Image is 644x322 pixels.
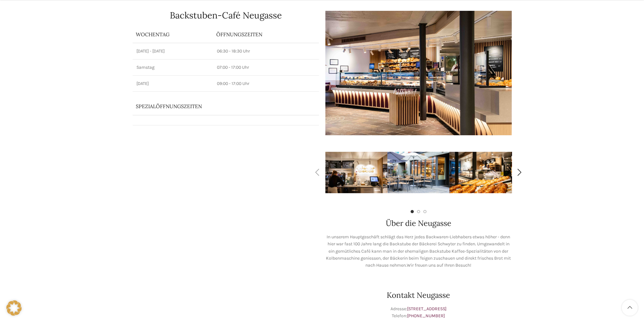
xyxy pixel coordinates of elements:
div: 2 / 7 [387,142,449,204]
p: Spezialöffnungszeiten [136,103,298,110]
li: Go to slide 2 [417,210,420,213]
a: [STREET_ADDRESS] [407,306,447,311]
p: ÖFFNUNGSZEITEN [216,31,315,38]
div: 1 / 7 [325,142,387,204]
span: Wir freuen uns auf Ihren Besuch! [407,262,471,268]
p: In unserem Hauptgeschäft schlägt das Herz jedes Backwaren-Liebhabers etwas höher - denn hier war ... [325,234,512,269]
li: Go to slide 1 [411,210,414,213]
p: 09:00 - 17:00 Uhr [217,80,315,87]
p: [DATE] - [DATE] [136,48,210,54]
div: Next slide [512,164,528,180]
div: 3 / 7 [449,142,511,204]
a: [PHONE_NUMBER] [407,313,445,318]
img: schwyter-10 [511,152,573,193]
p: Samstag [136,64,210,71]
a: Scroll to top button [622,300,638,316]
p: [DATE] [136,80,210,87]
h2: Über die Neugasse [325,220,512,227]
h2: Kontakt Neugasse [325,291,512,299]
img: schwyter-17 [325,152,387,193]
img: schwyter-12 [449,152,511,193]
h1: Backstuben-Café Neugasse [133,11,319,20]
img: schwyter-61 [387,152,449,193]
p: Adresse: Telefon: [325,305,512,320]
li: Go to slide 3 [423,210,426,213]
p: Wochentag [136,31,210,38]
p: 06:30 - 18:30 Uhr [217,48,315,54]
div: 4 / 7 [511,142,573,204]
div: Previous slide [309,164,325,180]
p: 07:00 - 17:00 Uhr [217,64,315,71]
